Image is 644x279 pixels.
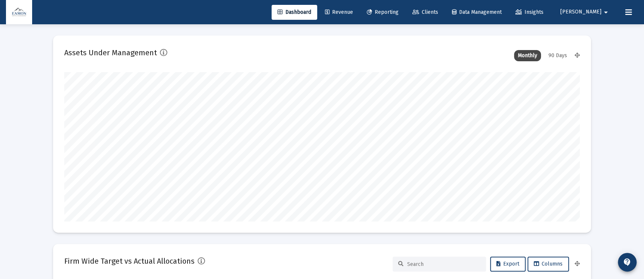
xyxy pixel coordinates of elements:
span: Reporting [367,9,399,15]
span: Data Management [452,9,502,15]
a: Revenue [319,5,359,20]
div: 90 Days [545,50,571,61]
input: Search [407,261,480,267]
span: [PERSON_NAME] [560,9,601,15]
button: Export [490,257,526,272]
span: Insights [515,9,544,15]
mat-icon: arrow_drop_down [601,5,610,20]
button: [PERSON_NAME] [551,4,619,19]
a: Data Management [446,5,508,20]
a: Dashboard [272,5,317,20]
h2: Firm Wide Target vs Actual Allocations [64,255,195,267]
mat-icon: contact_support [623,258,632,267]
h2: Assets Under Management [64,47,157,59]
button: Columns [527,257,569,272]
span: Columns [534,261,563,267]
span: Dashboard [278,9,311,15]
span: Clients [412,9,438,15]
span: Revenue [325,9,353,15]
a: Insights [510,5,549,20]
img: Dashboard [12,5,27,20]
a: Reporting [361,5,405,20]
a: Clients [406,5,444,20]
div: Monthly [514,50,541,61]
span: Export [496,261,519,267]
